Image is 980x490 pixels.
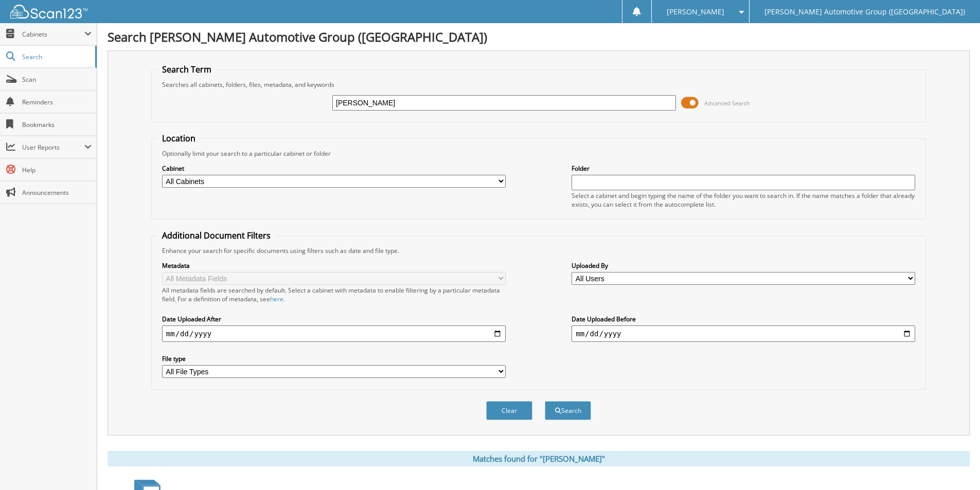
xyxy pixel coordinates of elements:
[157,246,920,255] div: Enhance your search for specific documents using filters such as date and file type.
[157,64,217,75] legend: Search Term
[572,315,915,323] label: Date Uploaded Before
[764,9,965,15] span: [PERSON_NAME] Automotive Group ([GEOGRAPHIC_DATA])
[545,401,591,420] button: Search
[22,98,92,106] span: Reminders
[22,166,92,174] span: Help
[162,164,506,173] label: Cabinet
[108,28,970,45] h1: Search [PERSON_NAME] Automotive Group ([GEOGRAPHIC_DATA])
[572,191,915,209] div: Select a cabinet and begin typing the name of the folder you want to search in. If the name match...
[572,164,915,173] label: Folder
[162,261,506,270] label: Metadata
[572,325,915,342] input: end
[157,133,201,144] legend: Location
[10,5,87,19] img: scan123-logo-white.svg
[704,99,750,107] span: Advanced Search
[667,9,724,15] span: [PERSON_NAME]
[22,188,92,197] span: Announcements
[270,295,283,303] a: here
[162,354,506,363] label: File type
[486,401,532,420] button: Clear
[157,80,920,89] div: Searches all cabinets, folders, files, metadata, and keywords
[22,143,84,152] span: User Reports
[162,286,506,303] div: All metadata fields are searched by default. Select a cabinet with metadata to enable filtering b...
[108,451,970,466] div: Matches found for "[PERSON_NAME]"
[22,52,90,61] span: Search
[157,149,920,158] div: Optionally limit your search to a particular cabinet or folder
[572,261,915,270] label: Uploaded By
[22,30,84,39] span: Cabinets
[22,120,92,129] span: Bookmarks
[22,75,92,84] span: Scan
[162,315,506,323] label: Date Uploaded After
[162,325,506,342] input: start
[157,230,276,241] legend: Additional Document Filters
